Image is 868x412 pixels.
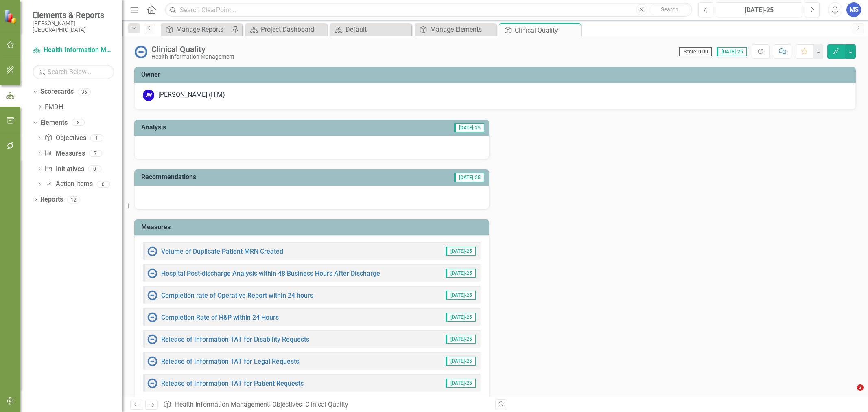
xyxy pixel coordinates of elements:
div: [PERSON_NAME] (HIM) [158,90,225,100]
span: [DATE]-25 [446,313,476,322]
a: Elements [40,118,68,127]
span: 2 [857,384,864,391]
a: Project Dashboard [247,24,325,35]
a: Release of Information TAT for Legal Requests [161,357,299,365]
div: » » [163,400,489,410]
img: No Information [147,356,157,366]
h3: Recommendations [141,173,361,181]
div: 36 [78,88,91,95]
img: No Information [147,246,157,256]
a: Action Items [44,180,92,189]
img: No Information [147,268,157,278]
button: Search [649,4,690,15]
input: Search Below... [33,65,114,79]
a: Manage Elements [417,24,494,35]
div: Health Information Management [151,54,234,60]
span: [DATE]-25 [446,379,476,388]
a: FMDH [45,103,122,112]
img: ClearPoint Strategy [4,9,18,24]
span: Elements & Reports [33,10,114,20]
span: [DATE]-25 [446,269,476,278]
img: No Information [134,45,147,58]
a: Completion rate of Operative Report within 24 hours [161,291,313,299]
div: JW [143,90,154,101]
div: 0 [88,165,101,172]
a: Release of Information TAT for Disability Requests [161,335,309,343]
img: No Information [147,378,157,388]
div: Manage Reports [176,24,230,35]
a: Health Information Management [33,46,114,55]
a: Scorecards [40,87,74,96]
div: 12 [67,196,80,203]
div: Clinical Quality [305,401,348,408]
span: Score: 0.00 [679,47,712,56]
a: Health Information Management [175,401,269,408]
a: Initiatives [44,164,84,174]
span: [DATE]-25 [454,123,484,132]
a: Hospital Post-discharge Analysis within 48 Business Hours After Discharge [161,270,380,277]
img: No Information [147,290,157,300]
div: Project Dashboard [261,24,325,35]
span: [DATE]-25 [454,173,484,182]
img: No Information [147,334,157,344]
input: Search ClearPoint... [165,3,692,17]
div: Clinical Quality [515,25,579,35]
iframe: Intercom live chat [840,384,860,404]
a: Objectives [44,134,86,143]
h3: Owner [141,71,852,78]
span: [DATE]-25 [446,357,476,366]
div: 7 [89,150,102,157]
div: Default [345,24,409,35]
span: [DATE]-25 [446,335,476,344]
small: [PERSON_NAME][GEOGRAPHIC_DATA] [33,20,114,33]
div: 8 [72,119,85,126]
div: 0 [97,181,110,188]
h3: Measures [141,224,485,231]
div: 1 [90,135,103,142]
span: [DATE]-25 [446,247,476,256]
div: [DATE]-25 [719,5,800,15]
a: Manage Reports [163,24,230,35]
span: Search [661,6,678,13]
div: Manage Elements [430,24,494,35]
div: Clinical Quality [151,45,234,54]
a: Completion Rate of H&P within 24 Hours [161,313,279,321]
button: [DATE]-25 [716,2,802,17]
span: [DATE]-25 [717,47,747,56]
img: No Information [147,312,157,322]
a: Default [332,24,409,35]
a: Volume of Duplicate Patient MRN Created [161,248,283,255]
a: Reports [40,195,63,204]
a: Measures [44,149,85,158]
a: Release of Information TAT for Patient Requests [161,379,304,387]
span: [DATE]-25 [446,291,476,300]
a: Objectives [272,401,302,408]
button: MS [846,2,861,17]
h3: Analysis [141,124,294,131]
